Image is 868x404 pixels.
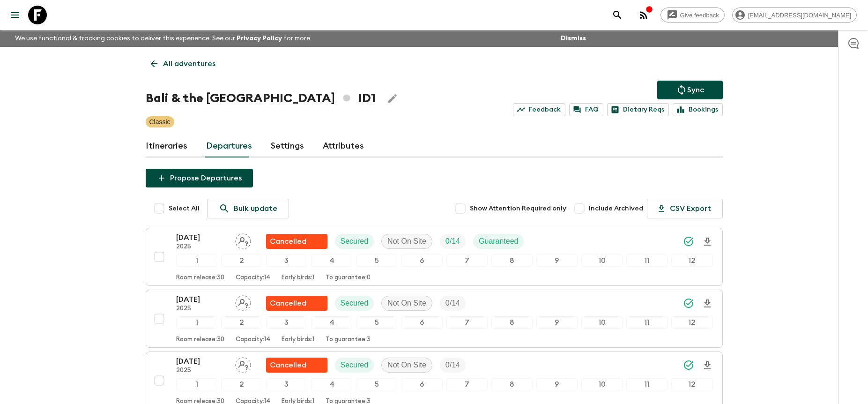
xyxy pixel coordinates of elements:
a: All adventures [146,54,221,73]
div: 9 [536,378,578,390]
a: Feedback [513,103,565,116]
div: 4 [311,254,352,267]
button: Edit Adventure Title [383,89,402,108]
p: Room release: 30 [176,336,224,344]
svg: Download Onboarding [702,236,713,247]
div: 6 [401,316,442,329]
p: [DATE] [176,294,228,305]
p: Secured [341,298,369,309]
div: [EMAIL_ADDRESS][DOMAIN_NAME] [732,7,857,22]
a: Bookings [673,103,723,116]
div: 7 [446,254,488,267]
button: Dismiss [558,32,588,45]
button: [DATE]2025Assign pack leaderFlash Pack cancellationSecuredNot On SiteTrip Fill123456789101112Room... [146,290,723,348]
p: 2025 [176,243,228,251]
div: 2 [221,378,262,390]
div: 10 [581,316,623,329]
div: 3 [266,378,307,390]
span: Select All [169,204,200,213]
div: Trip Fill [440,296,466,311]
button: search adventures [608,6,627,24]
div: 3 [266,316,307,329]
p: Not On Site [387,359,426,371]
div: 7 [446,316,488,329]
button: Propose Departures [146,169,253,187]
span: Show Attention Required only [470,204,566,213]
span: Assign pack leader [235,360,251,367]
div: 6 [401,254,442,267]
p: Early birds: 1 [282,274,314,282]
div: 11 [626,254,668,267]
div: Secured [335,296,374,311]
div: 1 [176,378,217,390]
p: Guaranteed [479,236,519,247]
div: 12 [671,254,712,267]
a: Dietary Reqs [607,103,669,116]
div: Not On Site [381,296,432,311]
p: Not On Site [387,236,426,247]
div: Trip Fill [440,358,466,373]
div: 5 [356,254,397,267]
p: Room release: 30 [176,274,224,282]
a: Attributes [323,135,364,157]
span: [EMAIL_ADDRESS][DOMAIN_NAME] [743,12,856,19]
div: 1 [176,254,217,267]
p: Cancelled [270,359,306,371]
p: Not On Site [387,298,426,309]
div: 5 [356,378,397,390]
div: Secured [335,358,374,373]
div: Secured [335,234,374,249]
div: 3 [266,254,307,267]
p: All adventures [163,58,215,69]
p: We use functional & tracking cookies to deliver this experience. See our for more. [11,30,315,47]
p: [DATE] [176,356,228,367]
div: 8 [491,254,533,267]
button: CSV Export [647,199,723,218]
div: Flash Pack cancellation [266,358,327,373]
p: 0 / 14 [445,236,460,247]
button: [DATE]2025Assign pack leaderFlash Pack cancellationSecuredNot On SiteTrip FillGuaranteed123456789... [146,228,723,286]
p: 2025 [176,367,228,374]
span: Include Archived [589,204,643,213]
a: Bulk update [207,199,289,218]
a: Give feedback [660,7,725,22]
div: 11 [626,378,668,390]
a: Settings [271,135,304,157]
div: 8 [491,316,533,329]
svg: Synced Successfully [683,298,694,309]
a: FAQ [569,103,603,116]
div: 12 [671,378,712,390]
p: Capacity: 14 [236,336,270,344]
p: Cancelled [270,298,306,309]
div: Flash Pack cancellation [266,296,327,311]
svg: Download Onboarding [702,360,713,371]
div: 2 [221,316,262,329]
span: Assign pack leader [235,298,251,306]
svg: Synced Successfully [683,236,694,247]
div: 9 [536,254,578,267]
p: Secured [341,359,369,371]
a: Privacy Policy [237,35,282,42]
div: 8 [491,378,533,390]
div: 4 [311,316,352,329]
p: To guarantee: 0 [326,274,371,282]
p: 2025 [176,305,228,313]
svg: Synced Successfully [683,359,694,371]
p: Sync [687,84,704,96]
div: Flash Pack cancellation [266,234,327,249]
button: menu [6,6,24,24]
p: To guarantee: 3 [326,336,371,344]
a: Departures [206,135,252,157]
div: Trip Fill [440,234,466,249]
p: Secured [341,236,369,247]
div: 11 [626,316,668,329]
p: Early birds: 1 [282,336,314,344]
span: Assign pack leader [235,236,251,244]
div: Not On Site [381,234,432,249]
span: Give feedback [675,12,724,19]
div: 10 [581,378,623,390]
p: Bulk update [234,203,277,214]
div: 10 [581,254,623,267]
div: 6 [401,378,442,390]
div: 4 [311,378,352,390]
